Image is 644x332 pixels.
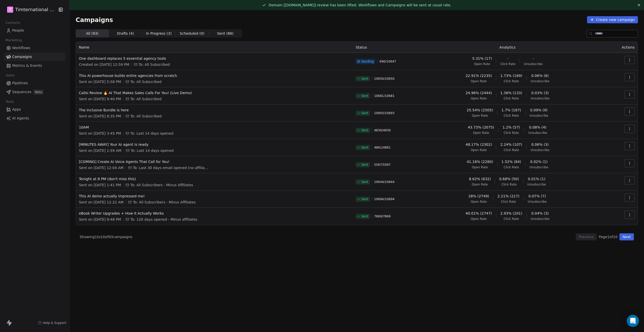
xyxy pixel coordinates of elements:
span: Sent [361,77,368,81]
span: Sent [361,197,368,201]
span: Open Rate [471,96,487,100]
span: Sent on [DATE] 1:59 AM [79,148,122,153]
span: 24.96% (2444) [466,90,492,95]
span: Unsubscribe [531,148,549,152]
span: 25.54% (2505) [467,108,493,113]
span: Click Rate [501,182,517,186]
span: Open Rate [471,200,487,204]
span: 0.04% (3) [531,211,549,216]
a: Metrics & Events [4,61,65,70]
a: Apps [4,105,65,114]
button: Create new campaign [587,16,638,23]
span: To: 120 days opened - Minus affiliates [130,217,197,222]
span: 1.73% (169) [500,73,522,78]
span: One dashboard replaces 5 essential agency tools [79,56,350,61]
span: Domain [[DOMAIN_NAME]] review has been lifted. Workflows and Campaigns will be sent at usual rate. [269,3,451,7]
span: Sent on [DATE] 9:48 PM [79,217,121,222]
span: Created on [DATE] 12:59 PM [79,62,129,67]
span: 0.68% (50) [499,176,519,181]
span: Metrics & Events [12,63,42,68]
span: [COMING] Create AI Voice Agents That Call for You! [79,159,350,164]
span: Unsubscribe [531,96,549,100]
span: Unsubscribe [530,114,548,118]
th: Analytics [416,42,599,53]
th: Actions [599,42,638,53]
span: Unsubscribe [530,165,548,169]
span: The Inclusive Bundle is here [79,108,350,113]
a: AI Agents [4,114,65,122]
span: Unsubscribe [527,182,546,186]
span: 0.06% (6) [531,73,549,78]
span: Sequences [12,89,31,95]
a: SequencesBeta [4,88,65,96]
span: eBook Writer Upgrades + How It Actually Works [79,211,350,216]
span: Click Rate [504,217,519,221]
span: Unsubscribe [528,131,547,135]
span: Scheduled ( 0 ) [180,31,205,36]
button: Previous [576,233,597,240]
span: 0.07% (7) [529,194,546,199]
span: Sent on [DATE] 8:35 PM [79,114,121,119]
span: 10693 / 10693 [374,111,395,115]
span: 1.7% (167) [501,108,521,113]
span: Showing 1 to 10 of 93 campaigns [80,234,132,239]
span: 4830 / 4830 [374,128,391,132]
span: To: All Subscribed [130,96,162,101]
span: Sent [361,180,368,184]
span: To: All Subscribers - Minus Affiliates [130,182,193,188]
span: Callsi Review 🔥 AI That Makes Sales Calls For You! (Live Demo) [79,90,350,95]
span: Click Rate [504,96,519,100]
span: 10AM [79,125,350,130]
span: 5.31% (17) [472,56,492,61]
span: In Progress ( 3 ) [146,31,172,36]
span: Sent on [DATE] 5:58 PM [79,79,121,84]
div: Open Intercom Messenger [627,315,639,327]
span: 2.21% (217) [497,194,519,199]
span: Apps [12,107,21,112]
span: Sent [361,163,368,167]
span: - [533,56,534,61]
span: 690 / 10647 [379,59,396,64]
span: 43.73% (2075) [468,125,494,130]
button: Next [619,233,634,240]
span: Sent ( 86 ) [217,31,233,36]
span: 4861 / 4861 [374,146,391,150]
span: This AI powerhouse builds entire agencies from scratch [79,73,350,78]
span: 10644 / 10644 [374,180,395,184]
span: Pipelines [12,80,28,86]
span: Timternational B.V. [15,6,57,13]
a: Campaigns [4,53,65,61]
a: Pipelines [4,79,65,87]
span: Open Rate [472,114,488,118]
span: To: Last 14 days opened [131,148,174,153]
span: Click Rate [504,114,519,118]
span: To: All Subscribed [130,79,162,84]
span: 2.24% (107) [500,142,522,147]
span: 10650 / 10650 [374,77,395,81]
span: 1.2% (57) [502,125,520,130]
span: Click Rate [500,62,515,66]
span: Open Rate [473,131,489,135]
span: Open Rate [471,148,487,152]
span: Tools [4,98,16,106]
span: Open Rate [472,182,488,186]
a: Help & Support [38,321,66,325]
span: To: All Subscribers - Minus Affiliates [133,200,196,205]
span: 0.03% (3) [531,90,549,95]
a: People [4,26,65,35]
span: Drafts ( 4 ) [117,31,134,36]
span: [MINUTES AWAY] Your AI agent is ready [79,142,350,147]
span: Campaigns [12,54,32,59]
span: Sent on [DATE] 9:40 PM [79,96,121,101]
span: Click Rate [504,131,519,135]
span: Page 1 of 10 [599,234,617,239]
span: 7869 / 7869 [374,214,391,218]
span: 28% (2749) [468,194,489,199]
span: Open Rate [471,217,487,221]
span: Sales [4,72,17,79]
span: 5587 / 5587 [374,163,391,167]
span: Help & Support [43,321,66,325]
span: Open Rate [474,62,490,66]
span: Open Rate [472,165,488,169]
span: Sent [361,214,368,218]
